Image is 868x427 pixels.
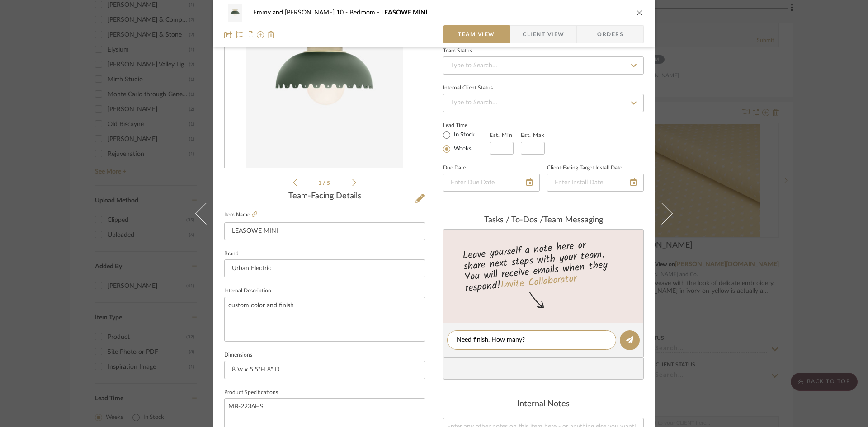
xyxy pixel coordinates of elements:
label: Product Specifications [224,390,278,395]
input: Type to Search… [443,94,644,112]
label: Internal Description [224,289,271,293]
input: Enter the dimensions of this item [224,361,425,379]
div: Internal Notes [443,399,644,409]
input: Enter Due Date [443,174,540,192]
label: Est. Min [490,132,513,138]
label: Dimensions [224,353,252,357]
label: Due Date [443,166,466,170]
span: Orders [587,25,633,43]
span: Emmy and [PERSON_NAME] 10 [253,9,349,16]
div: Leave yourself a note here or share next steps with your team. You will receive emails when they ... [442,235,645,296]
input: Enter Brand [224,259,425,277]
span: 5 [327,180,331,186]
img: ea53b2b9-1c37-40dd-b9be-3b1ef3d17f24_48x40.jpg [224,4,246,22]
a: Invite Collaborator [500,271,577,294]
span: Bedroom [349,9,381,16]
img: Remove from project [268,31,275,38]
label: Est. Max [521,132,545,138]
div: Team-Facing Details [224,192,425,202]
label: Client-Facing Target Install Date [547,166,622,170]
span: 1 [318,180,323,186]
div: team Messaging [443,216,644,225]
button: close [636,9,644,17]
div: Internal Client Status [443,86,493,90]
span: / [323,180,327,186]
span: Team View [458,25,495,43]
label: Lead Time [443,121,490,129]
div: Team Status [443,49,472,53]
span: LEASOWE MINI [381,9,427,16]
input: Enter Item Name [224,222,425,240]
input: Enter Install Date [547,174,644,192]
label: Weeks [452,145,472,153]
label: In Stock [452,131,475,139]
mat-radio-group: Select item type [443,129,490,155]
label: Item Name [224,211,257,219]
input: Type to Search… [443,56,644,75]
span: Tasks / To-Dos / [484,216,543,224]
label: Brand [224,252,239,256]
span: Client View [523,25,564,43]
